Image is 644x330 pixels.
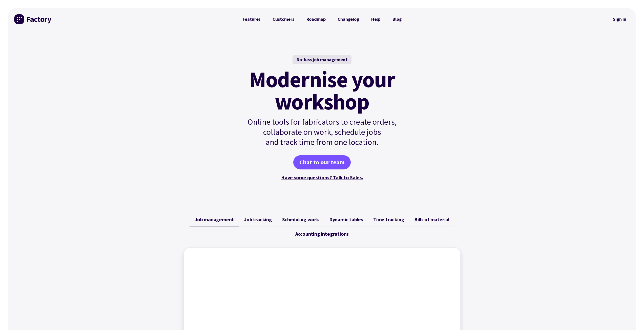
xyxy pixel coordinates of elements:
span: Scheduling work [282,216,319,223]
a: Roadmap [300,14,332,24]
a: Have some questions? Talk to Sales. [281,174,363,181]
span: Accounting integrations [295,231,349,237]
a: Customers [266,14,300,24]
span: Bills of material [414,216,449,223]
img: Factory [14,14,52,24]
a: Help [365,14,386,24]
a: Blog [386,14,407,24]
a: Changelog [331,14,365,24]
a: Sign in [609,13,630,25]
span: Job management [195,216,234,223]
span: Time tracking [373,216,404,223]
nav: Secondary Navigation [609,13,630,25]
nav: Primary Navigation [237,14,408,24]
a: Chat to our team [293,155,351,169]
span: Dynamic tables [329,216,363,223]
mark: Modernise your workshop [249,68,395,113]
span: Job tracking [244,216,272,223]
div: No-fuss job management [293,55,351,64]
p: Online tools for fabricators to create orders, collaborate on work, schedule jobs and track time ... [237,117,408,147]
a: Features [237,14,267,24]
